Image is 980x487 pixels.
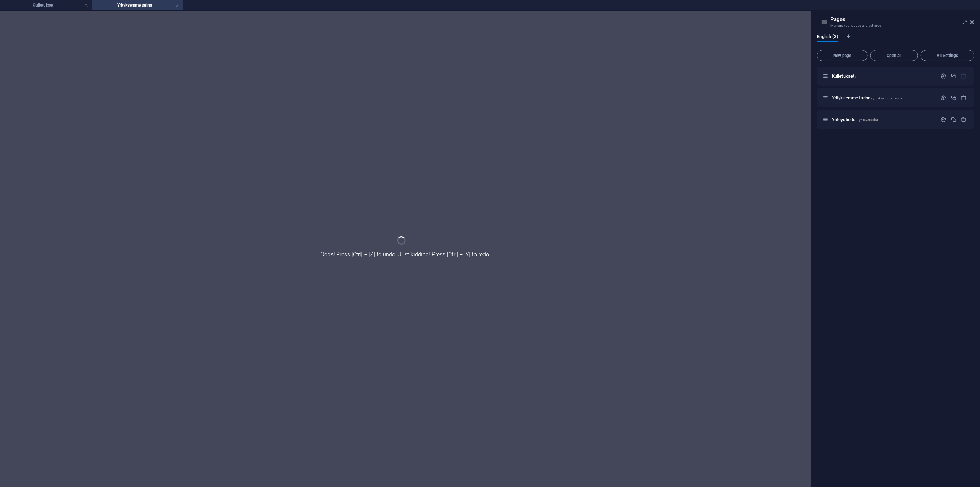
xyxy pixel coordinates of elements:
button: Open all [870,50,918,61]
div: Language Tabs [817,34,974,47]
span: Click to open page [832,117,878,122]
span: Open all [874,53,915,58]
div: Duplicate [951,73,957,79]
div: Duplicate [951,117,957,122]
span: Click to open page [832,73,857,79]
span: New page [820,53,865,58]
span: /yrityksemme-tarina [871,96,902,100]
div: The startpage cannot be deleted [961,73,967,79]
span: Click to open page [832,95,902,100]
button: All Settings [921,50,974,61]
div: Settings [941,95,947,101]
div: Settings [941,73,947,79]
span: / [855,74,857,78]
div: Yhteystiedot/yhteystiedot [830,117,937,122]
span: All Settings [924,53,971,58]
div: Yrityksemme tarina/yrityksemme-tarina [830,96,937,100]
div: Remove [961,117,967,122]
div: Remove [961,95,967,101]
div: Kuljetukset/ [830,74,937,78]
h4: Yrityksemme tarina [92,1,183,9]
span: /yhteystiedot [858,118,878,122]
div: Duplicate [951,95,957,101]
span: English (3) [817,32,838,42]
h2: Pages [830,16,974,22]
button: New page [817,50,868,61]
h3: Manage your pages and settings [830,22,961,29]
div: Settings [941,117,947,122]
